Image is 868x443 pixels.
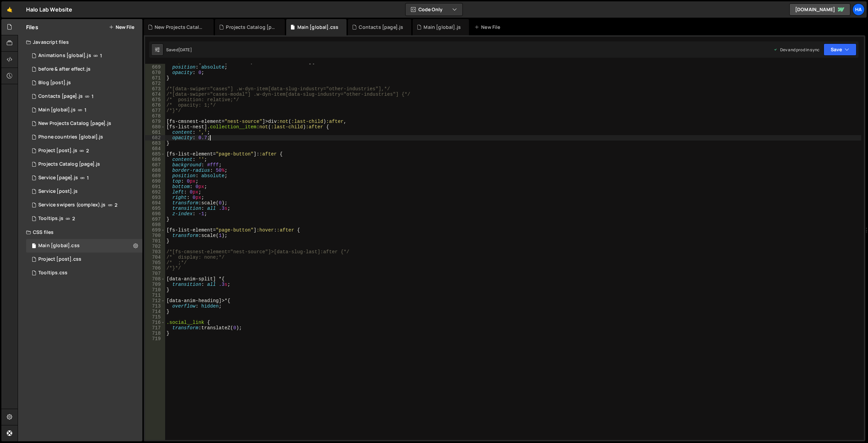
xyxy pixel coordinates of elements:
[145,217,165,222] div: 697
[145,271,165,276] div: 707
[72,216,75,221] span: 2
[145,336,165,342] div: 719
[26,90,142,103] div: 826/1551.js
[86,148,89,153] span: 2
[145,320,165,325] div: 716
[145,81,165,86] div: 672
[359,24,403,31] div: Contacts [page].js
[38,256,81,262] div: Project [post].css
[1,1,18,18] a: 🤙
[26,5,73,14] div: Halo Lab Website
[18,225,142,239] div: CSS files
[145,293,165,298] div: 711
[155,24,205,31] div: New Projects Catalog [page].js
[26,130,142,144] div: 826/24828.js
[26,158,142,171] div: 826/10093.js
[115,202,117,208] span: 2
[145,314,165,320] div: 715
[38,270,67,276] div: Tooltips.css
[26,253,142,266] div: 826/9226.css
[26,62,142,76] div: 826/19389.js
[145,179,165,184] div: 690
[145,282,165,287] div: 709
[145,206,165,211] div: 695
[26,198,142,212] div: 826/8793.js
[145,233,165,238] div: 700
[26,117,142,130] div: 826/45771.js
[297,24,339,31] div: Main [global].css
[145,151,165,157] div: 685
[38,121,111,127] div: New Projects Catalog [page].js
[109,24,134,30] button: New File
[145,108,165,113] div: 677
[178,47,192,53] div: [DATE]
[852,3,865,16] div: Ha
[26,185,142,198] div: 826/7934.js
[26,144,142,158] div: 826/8916.js
[145,195,165,200] div: 693
[166,47,192,53] div: Saved
[26,49,142,62] div: 826/2754.js
[145,244,165,249] div: 702
[145,168,165,173] div: 688
[226,24,277,31] div: Projects Catalog [page].js
[145,157,165,162] div: 686
[145,130,165,135] div: 681
[145,298,165,303] div: 712
[26,23,38,31] h2: Files
[145,141,165,146] div: 683
[824,43,856,56] button: Save
[26,212,142,225] div: 826/18329.js
[145,200,165,206] div: 694
[38,53,91,59] div: Animations [global].js
[38,243,80,249] div: Main [global].css
[145,146,165,151] div: 684
[145,189,165,195] div: 692
[145,119,165,124] div: 679
[38,148,77,154] div: Project [post].js
[145,303,165,309] div: 713
[145,265,165,271] div: 706
[145,255,165,260] div: 704
[145,124,165,130] div: 680
[145,97,165,103] div: 675
[145,75,165,81] div: 671
[38,175,78,181] div: Service [page].js
[773,47,820,53] div: Dev and prod in sync
[145,64,165,70] div: 669
[145,135,165,141] div: 682
[87,175,89,181] span: 1
[26,266,142,280] div: 826/18335.css
[145,162,165,168] div: 687
[145,211,165,217] div: 696
[38,188,78,195] div: Service [post].js
[145,184,165,189] div: 691
[145,113,165,119] div: 678
[145,103,165,108] div: 676
[145,276,165,282] div: 708
[38,134,103,140] div: Phone countries [global].js
[145,222,165,227] div: 698
[145,325,165,331] div: 717
[38,216,63,222] div: Tooltips.js
[789,3,850,16] a: [DOMAIN_NAME]
[145,173,165,179] div: 689
[145,287,165,293] div: 710
[38,80,71,86] div: Blog [post].js
[145,92,165,97] div: 674
[145,238,165,244] div: 701
[145,260,165,265] div: 705
[26,103,142,117] div: 826/1521.js
[145,331,165,336] div: 718
[26,76,142,90] div: 826/3363.js
[38,107,76,113] div: Main [global].js
[100,53,102,58] span: 1
[38,66,91,72] div: before & after effect.js
[38,202,105,208] div: Service swipers (complex).js
[84,107,86,113] span: 1
[26,239,142,253] div: 826/3053.css
[474,24,503,31] div: New File
[145,86,165,92] div: 673
[26,171,142,185] div: 826/10500.js
[18,35,142,49] div: Javascript files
